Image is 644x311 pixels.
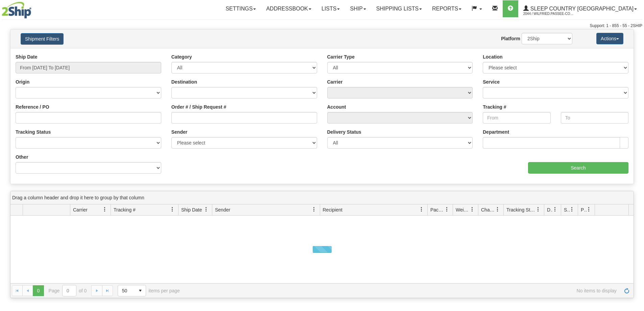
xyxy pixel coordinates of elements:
img: logo2044.jpg [2,2,31,19]
a: Ship Date filter column settings [200,204,212,215]
span: Carrier [73,206,88,213]
span: 2044 / Wilfried.Passee-Coutrin [523,10,574,17]
a: Tracking # filter column settings [167,204,178,215]
label: Sender [171,129,187,135]
label: Ship Date [16,53,38,60]
span: Ship Date [181,206,202,213]
label: Location [483,53,502,60]
label: Destination [171,79,197,85]
label: Origin [16,79,29,85]
a: Charge filter column settings [492,204,503,215]
label: Order # / Ship Request # [171,104,226,110]
span: Packages [430,206,445,213]
input: Search [528,162,628,174]
label: Tracking # [483,104,506,110]
a: Lists [316,0,345,17]
div: grid grouping header [10,191,634,204]
a: Sender filter column settings [308,204,320,215]
span: Recipient [323,206,342,213]
a: Tracking Status filter column settings [532,204,544,215]
span: Weight [456,206,470,213]
a: Delivery Status filter column settings [549,204,561,215]
span: 50 [122,287,131,294]
label: Carrier [327,79,343,85]
span: No items to display [189,288,617,293]
a: Ship [345,0,371,17]
label: Service [483,79,500,85]
span: Shipment Issues [564,206,570,213]
button: Shipment Filters [21,33,64,45]
label: Reference / PO [16,104,49,110]
button: Actions [596,33,623,44]
span: Tracking Status [506,206,536,213]
label: Other [16,154,28,160]
span: Delivery Status [547,206,553,213]
a: Shipment Issues filter column settings [566,204,578,215]
span: items per page [118,285,180,296]
input: From [483,112,550,124]
label: Category [171,53,192,60]
a: Packages filter column settings [441,204,453,215]
a: Refresh [621,285,632,296]
label: Carrier Type [327,53,355,60]
label: Platform [501,35,520,42]
div: Support: 1 - 855 - 55 - 2SHIP [2,23,642,29]
span: select [135,285,146,296]
span: Page sizes drop down [118,285,146,296]
a: Weight filter column settings [467,204,478,215]
a: Sleep Country [GEOGRAPHIC_DATA] 2044 / Wilfried.Passee-Coutrin [518,0,642,17]
label: Tracking Status [16,129,51,135]
a: Carrier filter column settings [99,204,111,215]
input: To [561,112,628,124]
label: Department [483,129,509,135]
label: Account [327,104,346,110]
label: Delivery Status [327,129,361,135]
span: Page 0 [33,285,44,296]
a: Recipient filter column settings [416,204,427,215]
span: Sender [215,206,230,213]
span: Tracking # [114,206,136,213]
a: Addressbook [261,0,316,17]
iframe: chat widget [628,121,643,190]
a: Pickup Status filter column settings [583,204,595,215]
a: Reports [427,0,467,17]
span: Pickup Status [581,206,587,213]
span: Charge [481,206,495,213]
span: Page of 0 [49,285,87,296]
a: Settings [220,0,261,17]
span: Sleep Country [GEOGRAPHIC_DATA] [529,6,634,12]
a: Shipping lists [371,0,427,17]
